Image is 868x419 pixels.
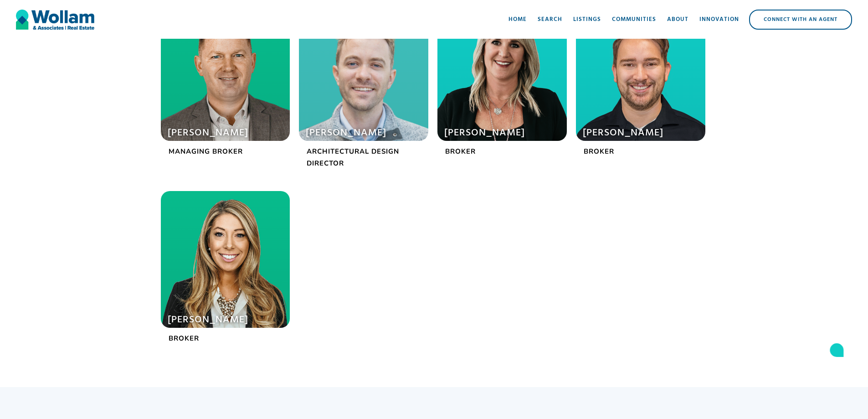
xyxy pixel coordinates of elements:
a: Innovation [694,6,745,33]
h1: [PERSON_NAME] [306,127,409,140]
a: Connect with an Agent [749,10,852,30]
p: Broker [576,145,705,157]
a: Communities [606,6,662,33]
div: Connect with an Agent [750,10,851,29]
h1: [PERSON_NAME] [168,127,271,140]
h1: [PERSON_NAME] [583,127,686,140]
a: About [662,6,694,33]
p: Broker [161,332,290,344]
a: Home [503,6,532,33]
p: Managing Broker [161,145,290,157]
a: home [16,6,94,33]
a: Search [532,6,568,33]
div: Innovation [699,15,739,24]
div: Home [508,15,527,24]
div: About [667,15,688,24]
h1: [PERSON_NAME] [168,314,271,326]
h1: [PERSON_NAME] [444,127,548,140]
a: Listings [568,6,606,33]
p: Architectural Design Director [299,145,428,169]
div: Listings [573,15,601,24]
div: Communities [612,15,656,24]
div: Search [538,15,562,24]
p: Broker [437,145,567,157]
